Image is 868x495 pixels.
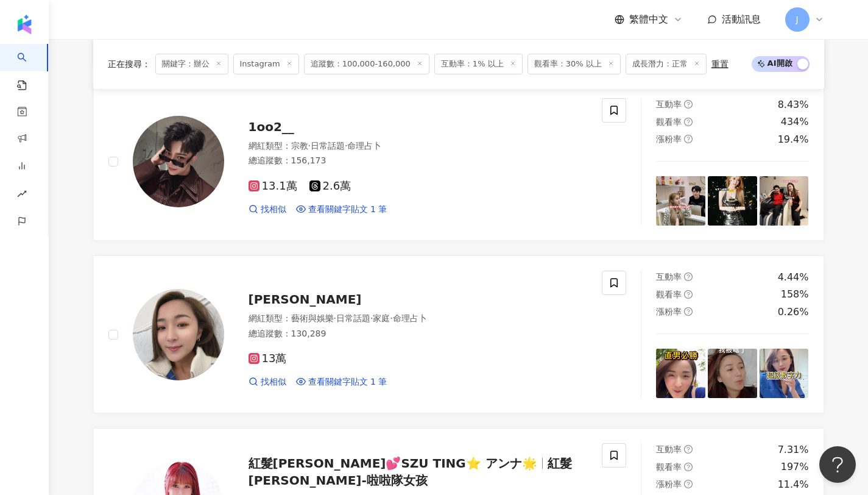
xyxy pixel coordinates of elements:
span: 2.6萬 [309,180,351,193]
img: post-image [708,349,757,398]
img: post-image [656,176,705,226]
img: post-image [760,176,809,226]
span: 互動率：1% 以上 [434,54,523,74]
span: Instagram [233,54,299,74]
div: 7.31% [778,443,809,457]
span: 成長潛力：正常 [626,54,707,74]
span: J [796,13,798,26]
span: · [308,141,311,151]
span: 正在搜尋 ： [108,59,150,69]
span: question-circle [684,290,693,299]
div: 0.26% [778,305,809,319]
a: 查看關鍵字貼文 1 筆 [296,204,387,216]
span: question-circle [684,445,693,454]
span: 觀看率 [656,117,682,127]
span: 找相似 [261,204,286,216]
span: 找相似 [261,376,286,388]
span: 互動率 [656,99,682,109]
img: post-image [760,349,809,398]
span: 查看關鍵字貼文 1 筆 [308,376,387,388]
a: 查看關鍵字貼文 1 筆 [296,376,387,388]
span: question-circle [684,100,693,109]
img: post-image [656,349,705,398]
a: KOL Avatar[PERSON_NAME]網紅類型：藝術與娛樂·日常話題·家庭·命理占卜總追蹤數：130,28913萬找相似查看關鍵字貼文 1 筆互動率question-circle4.44... [93,255,824,413]
span: 命理占卜 [347,141,381,151]
div: 197% [781,460,809,474]
span: 宗教 [291,141,308,151]
div: 總追蹤數 ： 156,173 [249,155,588,167]
span: 漲粉率 [656,307,682,316]
span: question-circle [684,463,693,471]
span: [PERSON_NAME] [249,292,362,307]
span: rise [17,182,27,209]
a: 找相似 [249,204,286,216]
span: question-circle [684,307,693,316]
div: 網紅類型 ： [249,140,588,152]
span: 互動率 [656,272,682,282]
span: 家庭 [373,313,390,323]
span: question-circle [684,272,693,281]
span: · [390,313,392,323]
span: 命理占卜 [393,313,427,323]
span: 漲粉率 [656,479,682,489]
span: · [334,313,336,323]
span: 觀看率：30% 以上 [528,54,621,74]
span: 藝術與娛樂 [291,313,334,323]
div: 19.4% [778,133,809,146]
span: 查看關鍵字貼文 1 筆 [308,204,387,216]
a: 找相似 [249,376,286,388]
div: 158% [781,288,809,301]
span: · [345,141,347,151]
span: 13萬 [249,352,287,365]
span: 日常話題 [336,313,370,323]
a: search [17,44,41,91]
span: 繁體中文 [629,13,668,26]
div: 434% [781,115,809,129]
div: 總追蹤數 ： 130,289 [249,328,588,340]
span: 日常話題 [311,141,345,151]
div: 11.4% [778,478,809,491]
div: 網紅類型 ： [249,313,588,325]
span: 紅髮[PERSON_NAME]-啦啦隊女孩 [249,456,572,488]
span: 活動訊息 [722,13,761,25]
span: 漲粉率 [656,134,682,144]
span: 追蹤數：100,000-160,000 [304,54,429,74]
span: question-circle [684,118,693,126]
img: KOL Avatar [133,116,224,207]
span: 13.1萬 [249,180,297,193]
div: 8.43% [778,98,809,112]
span: 關鍵字：辦公 [155,54,228,74]
img: KOL Avatar [133,289,224,380]
img: post-image [708,176,757,226]
span: question-circle [684,480,693,488]
img: logo icon [15,15,34,34]
div: 重置 [711,59,729,69]
span: 觀看率 [656,290,682,299]
span: 互動率 [656,444,682,454]
span: 1oo2__ [249,119,294,134]
a: KOL Avatar1oo2__網紅類型：宗教·日常話題·命理占卜總追蹤數：156,17313.1萬2.6萬找相似查看關鍵字貼文 1 筆互動率question-circle8.43%觀看率que... [93,83,824,241]
div: 4.44% [778,271,809,284]
span: 紅髮[PERSON_NAME]💕SZU TING⭐️ アンナ🌟 [249,456,537,471]
span: · [370,313,373,323]
span: 觀看率 [656,462,682,472]
iframe: Help Scout Beacon - Open [819,446,856,483]
span: question-circle [684,135,693,143]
